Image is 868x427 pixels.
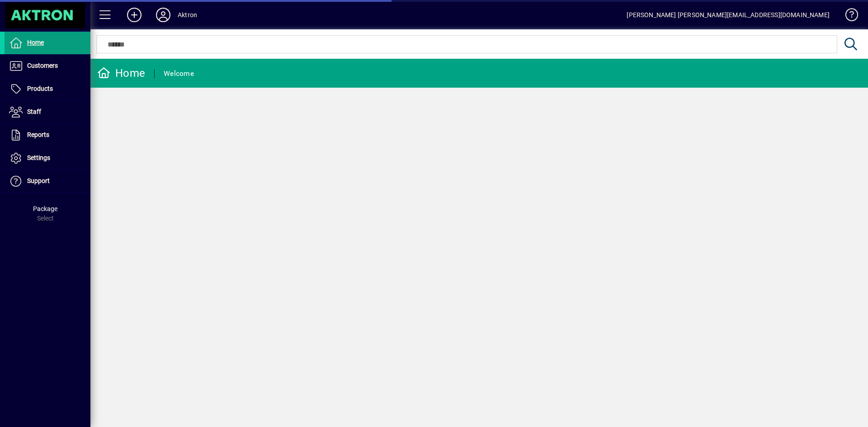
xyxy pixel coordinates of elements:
span: Settings [27,154,50,161]
button: Profile [149,7,178,23]
span: Customers [27,62,58,69]
div: Home [97,66,145,80]
a: Customers [5,55,90,77]
a: Support [5,170,90,192]
div: [PERSON_NAME] [PERSON_NAME][EMAIL_ADDRESS][DOMAIN_NAME] [627,8,830,22]
a: Knowledge Base [839,2,857,31]
span: Package [33,205,57,212]
a: Reports [5,124,90,146]
button: Add [120,7,149,23]
div: Welcome [164,66,194,81]
span: Reports [27,131,49,138]
a: Staff [5,101,90,123]
a: Settings [5,147,90,169]
span: Home [27,39,44,46]
a: Products [5,78,90,100]
span: Staff [27,108,41,115]
span: Products [27,85,53,92]
div: Aktron [178,8,197,22]
span: Support [27,177,50,184]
